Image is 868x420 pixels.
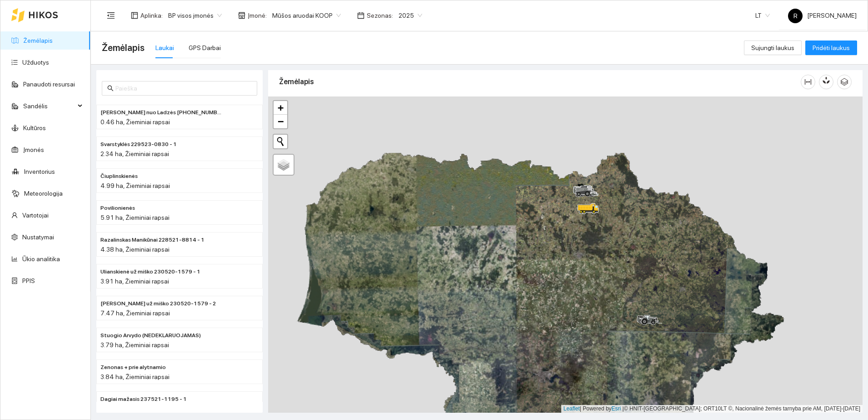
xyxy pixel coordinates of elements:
[22,233,54,241] a: Nustatymai
[100,278,169,285] span: 3.91 ha, Žieminiai rapsai
[623,405,624,412] span: |
[189,43,221,53] div: GPS Darbai
[107,85,114,91] span: search
[744,40,802,55] button: Sujungti laukus
[274,135,287,148] button: Initiate a new search
[805,40,857,55] button: Pridėti laukus
[279,69,801,95] div: Žemėlapis
[140,10,163,20] span: Aplinka :
[115,83,252,93] input: Paieška
[23,81,75,88] a: Panaudoti resursai
[744,44,802,51] a: Sujungti laukus
[801,75,815,89] button: column-width
[100,395,187,404] span: Dagiai mažasis 237521-1195 - 1
[24,190,63,197] a: Meteorologija
[399,9,422,22] span: 2025
[813,43,850,53] span: Pridėti laukus
[131,12,138,19] span: layout
[100,299,216,308] span: Nakvosienė už miško 230520-1579 - 2
[22,212,49,219] a: Vartotojai
[22,59,49,66] a: Užduotys
[274,101,287,115] a: Zoom in
[755,9,770,22] span: LT
[23,146,44,153] a: Įmonės
[367,10,393,20] span: Sezonas :
[24,168,55,175] a: Inventorius
[278,102,284,113] span: +
[612,405,621,412] a: Esri
[100,363,166,372] span: Zenonas + prie alytnamio
[248,10,267,20] span: Įmonė :
[100,214,170,221] span: 5.91 ha, Žieminiai rapsai
[100,309,170,317] span: 7.47 ha, Žieminiai rapsai
[100,373,170,380] span: 3.84 ha, Žieminiai rapsai
[100,331,201,340] span: Stuogio Arvydo (NEDEKLARUOJAMAS)
[155,43,174,53] div: Laukai
[805,44,857,51] a: Pridėti laukus
[102,40,145,55] span: Žemėlapis
[100,236,205,244] span: Razalinskas Manikūnai 228521-8814 - 1
[100,172,138,181] span: Čiuplinskienės
[102,6,120,25] button: menu-fold
[100,108,222,117] span: Paškevičiaus Felikso nuo Ladzės (2) 229525-2470 - 2
[788,12,857,19] span: [PERSON_NAME]
[100,118,170,126] span: 0.46 ha, Žieminiai rapsai
[100,341,169,349] span: 3.79 ha, Žieminiai rapsai
[793,9,798,23] span: R
[278,116,284,127] span: −
[100,268,200,276] span: Ulianskienė už miško 230520-1579 - 1
[357,12,364,19] span: calendar
[23,37,53,44] a: Žemėlapis
[100,150,169,157] span: 2.34 ha, Žieminiai rapsai
[100,140,177,149] span: Svarstyklės 229523-0830 - 1
[274,115,287,128] a: Zoom out
[100,182,170,189] span: 4.99 ha, Žieminiai rapsai
[100,246,170,253] span: 4.38 ha, Žieminiai rapsai
[274,155,294,175] a: Layers
[22,255,60,263] a: Ūkio analitika
[23,97,75,115] span: Sandėlis
[100,204,135,213] span: Povilionienės
[561,405,863,413] div: | Powered by © HNIT-[GEOGRAPHIC_DATA]; ORT10LT ©, Nacionalinė žemės tarnyba prie AM, [DATE]-[DATE]
[751,43,794,53] span: Sujungti laukus
[564,405,580,412] a: Leaflet
[23,124,46,132] a: Kultūros
[238,12,245,19] span: shop
[272,9,341,22] span: Mūšos aruodai KOOP
[168,9,222,22] span: BP visos įmonės
[801,78,815,86] span: column-width
[107,11,115,20] span: menu-fold
[22,277,35,284] a: PPIS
